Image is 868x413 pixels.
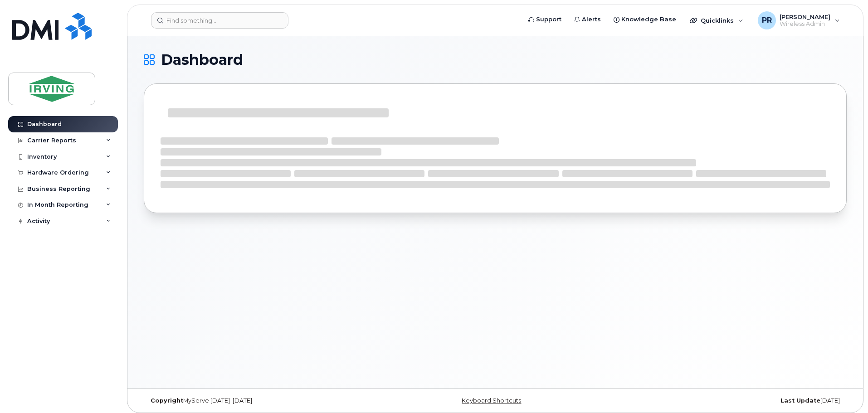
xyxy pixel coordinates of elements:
strong: Copyright [151,397,183,404]
div: [DATE] [612,397,847,404]
a: Keyboard Shortcuts [462,397,521,404]
div: MyServe [DATE]–[DATE] [144,397,378,404]
strong: Last Update [780,397,820,404]
span: Dashboard [161,53,243,67]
